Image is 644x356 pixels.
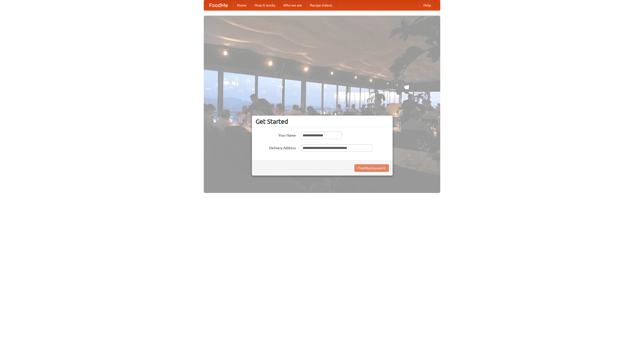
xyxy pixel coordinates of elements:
h3: Get Started [256,118,389,125]
label: Delivery Address [256,144,296,150]
a: FoodMe [204,0,233,10]
a: Home [233,0,251,10]
a: Who we are [279,0,306,10]
a: How it works [251,0,279,10]
a: Help [419,0,435,10]
a: Recipe videos [306,0,336,10]
button: Find Restaurants! [354,164,389,172]
label: Your Name [256,132,296,138]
